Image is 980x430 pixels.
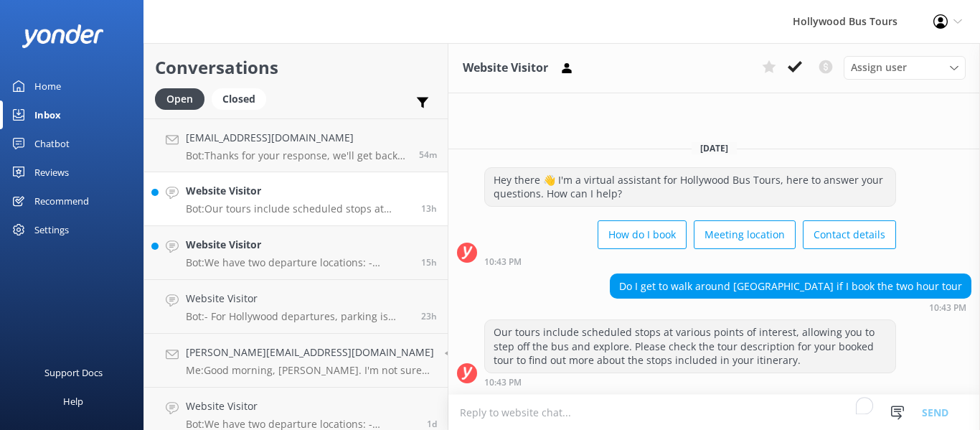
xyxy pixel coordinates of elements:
[803,220,896,249] button: Contact details
[34,101,61,129] div: Inbox
[186,183,410,199] h4: Website Visitor
[427,418,437,430] span: Oct 09 2025 08:29am (UTC -07:00) America/Tijuana
[186,202,410,215] p: Bot: Our tours include scheduled stops at various points of interest, allowing you to step off th...
[851,60,907,75] span: Assign user
[34,129,70,158] div: Chatbot
[186,364,434,377] p: Me: Good morning, [PERSON_NAME]. I'm not sure how you received the vouchers, but we are not partn...
[448,395,980,430] textarea: To enrich screen reader interactions, please activate Accessibility in Grammarly extension settings
[22,24,104,48] img: yonder-white-logo.png
[485,320,895,373] div: Our tours include scheduled stops at various points of interest, allowing you to step off the bus...
[144,226,448,280] a: Website VisitorBot:We have two departure locations: - [STREET_ADDRESS]. Please check-in inside th...
[844,56,966,79] div: Assign User
[692,142,737,154] span: [DATE]
[484,378,522,387] strong: 10:43 PM
[484,377,896,387] div: Oct 09 2025 10:43pm (UTC -07:00) America/Tijuana
[44,358,103,387] div: Support Docs
[34,72,61,101] div: Home
[186,310,410,323] p: Bot: - For Hollywood departures, parking is available at [STREET_ADDRESS]. - For [GEOGRAPHIC_DATA...
[611,274,971,299] div: Do I get to walk around [GEOGRAPHIC_DATA] if I book the two hour tour
[34,187,89,215] div: Recommend
[186,149,408,162] p: Bot: Thanks for your response, we'll get back to you as soon as we can during opening hours.
[929,304,966,312] strong: 10:43 PM
[421,256,437,268] span: Oct 09 2025 08:46pm (UTC -07:00) America/Tijuana
[63,387,83,416] div: Help
[186,398,416,414] h4: Website Visitor
[421,202,437,215] span: Oct 09 2025 10:43pm (UTC -07:00) America/Tijuana
[155,54,437,81] h2: Conversations
[144,280,448,334] a: Website VisitorBot:- For Hollywood departures, parking is available at [STREET_ADDRESS]. - For [G...
[610,302,971,312] div: Oct 09 2025 10:43pm (UTC -07:00) America/Tijuana
[155,88,204,110] div: Open
[484,258,522,266] strong: 10:43 PM
[186,130,408,146] h4: [EMAIL_ADDRESS][DOMAIN_NAME]
[186,237,410,253] h4: Website Visitor
[212,90,273,106] a: Closed
[485,168,895,206] div: Hey there 👋 I'm a virtual assistant for Hollywood Bus Tours, here to answer your questions. How c...
[155,90,212,106] a: Open
[484,256,896,266] div: Oct 09 2025 10:43pm (UTC -07:00) America/Tijuana
[212,88,266,110] div: Closed
[34,158,69,187] div: Reviews
[34,215,69,244] div: Settings
[419,149,437,161] span: Oct 10 2025 10:52am (UTC -07:00) America/Tijuana
[186,291,410,307] h4: Website Visitor
[144,172,448,226] a: Website VisitorBot:Our tours include scheduled stops at various points of interest, allowing you ...
[598,220,687,249] button: How do I book
[186,256,410,269] p: Bot: We have two departure locations: - [STREET_ADDRESS]. Please check-in inside the [GEOGRAPHIC_...
[144,334,448,388] a: [PERSON_NAME][EMAIL_ADDRESS][DOMAIN_NAME]Me:Good morning, [PERSON_NAME]. I'm not sure how you rec...
[463,59,548,78] h3: Website Visitor
[694,220,796,249] button: Meeting location
[421,310,437,322] span: Oct 09 2025 11:53am (UTC -07:00) America/Tijuana
[144,118,448,172] a: [EMAIL_ADDRESS][DOMAIN_NAME]Bot:Thanks for your response, we'll get back to you as soon as we can...
[186,345,434,360] h4: [PERSON_NAME][EMAIL_ADDRESS][DOMAIN_NAME]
